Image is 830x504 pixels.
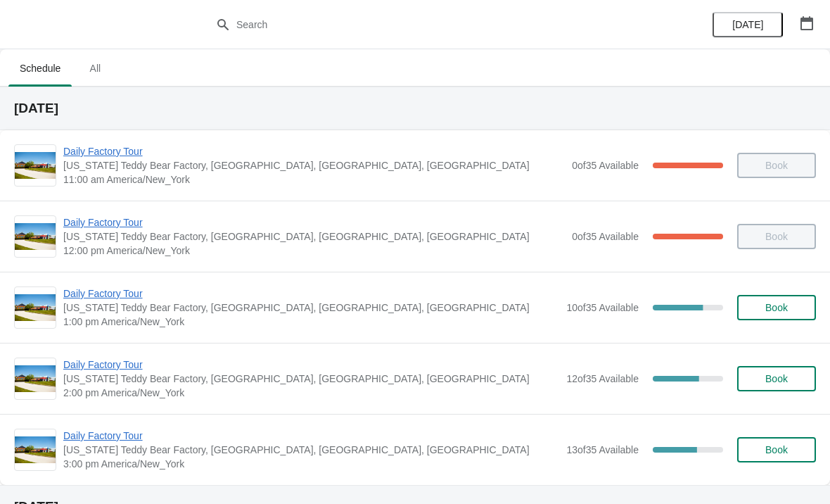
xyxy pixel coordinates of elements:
[63,315,559,329] span: 1:00 pm America/New_York
[713,12,783,37] button: [DATE]
[15,223,56,251] img: Daily Factory Tour | Vermont Teddy Bear Factory, Shelburne Road, Shelburne, VT, USA | 12:00 pm Am...
[77,56,113,81] span: All
[63,443,559,457] span: [US_STATE] Teddy Bear Factory, [GEOGRAPHIC_DATA], [GEOGRAPHIC_DATA], [GEOGRAPHIC_DATA]
[765,373,788,384] span: Book
[737,366,816,391] button: Book
[63,172,565,187] span: 11:00 am America/New_York
[566,444,639,455] span: 13 of 35 Available
[15,294,56,322] img: Daily Factory Tour | Vermont Teddy Bear Factory, Shelburne Road, Shelburne, VT, USA | 1:00 pm Ame...
[15,152,56,179] img: Daily Factory Tour | Vermont Teddy Bear Factory, Shelburne Road, Shelburne, VT, USA | 11:00 am Am...
[572,231,639,242] span: 0 of 35 Available
[15,365,56,393] img: Daily Factory Tour | Vermont Teddy Bear Factory, Shelburne Road, Shelburne, VT, USA | 2:00 pm Ame...
[63,301,559,315] span: [US_STATE] Teddy Bear Factory, [GEOGRAPHIC_DATA], [GEOGRAPHIC_DATA], [GEOGRAPHIC_DATA]
[737,437,816,462] button: Book
[572,160,639,171] span: 0 of 35 Available
[566,373,639,384] span: 12 of 35 Available
[236,12,622,37] input: Search
[63,229,565,244] span: [US_STATE] Teddy Bear Factory, [GEOGRAPHIC_DATA], [GEOGRAPHIC_DATA], [GEOGRAPHIC_DATA]
[63,429,559,443] span: Daily Factory Tour
[63,144,565,158] span: Daily Factory Tour
[8,56,72,81] span: Schedule
[63,457,559,471] span: 3:00 pm America/New_York
[566,302,639,313] span: 10 of 35 Available
[63,386,559,400] span: 2:00 pm America/New_York
[63,244,565,258] span: 12:00 pm America/New_York
[737,295,816,320] button: Book
[732,19,763,30] span: [DATE]
[63,158,565,172] span: [US_STATE] Teddy Bear Factory, [GEOGRAPHIC_DATA], [GEOGRAPHIC_DATA], [GEOGRAPHIC_DATA]
[765,302,788,313] span: Book
[14,101,816,115] h2: [DATE]
[63,372,559,386] span: [US_STATE] Teddy Bear Factory, [GEOGRAPHIC_DATA], [GEOGRAPHIC_DATA], [GEOGRAPHIC_DATA]
[63,286,559,301] span: Daily Factory Tour
[765,444,788,455] span: Book
[15,436,56,464] img: Daily Factory Tour | Vermont Teddy Bear Factory, Shelburne Road, Shelburne, VT, USA | 3:00 pm Ame...
[63,215,565,229] span: Daily Factory Tour
[63,358,559,372] span: Daily Factory Tour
